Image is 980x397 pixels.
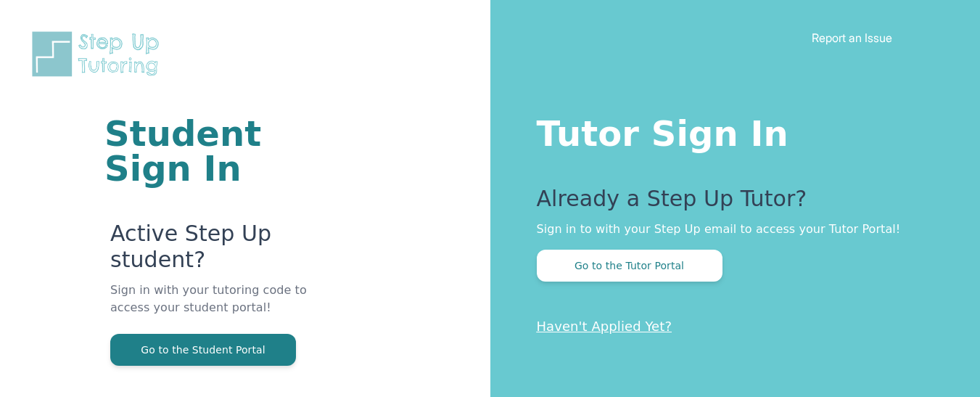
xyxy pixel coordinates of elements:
img: Step Up Tutoring horizontal logo [29,29,168,79]
a: Go to the Student Portal [110,343,296,356]
a: Go to the Tutor Portal [537,258,722,272]
p: Active Step Up student? [110,221,316,282]
p: Sign in with your tutoring code to access your student portal! [110,282,316,334]
h1: Tutor Sign In [537,110,923,151]
button: Go to the Tutor Portal [537,250,722,282]
a: Report an Issue [812,30,892,45]
p: Sign in to with your Step Up email to access your Tutor Portal! [537,221,923,238]
a: Haven't Applied Yet? [537,319,672,334]
button: Go to the Student Portal [110,334,296,366]
h1: Student Sign In [104,116,316,186]
p: Already a Step Up Tutor? [537,186,923,221]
